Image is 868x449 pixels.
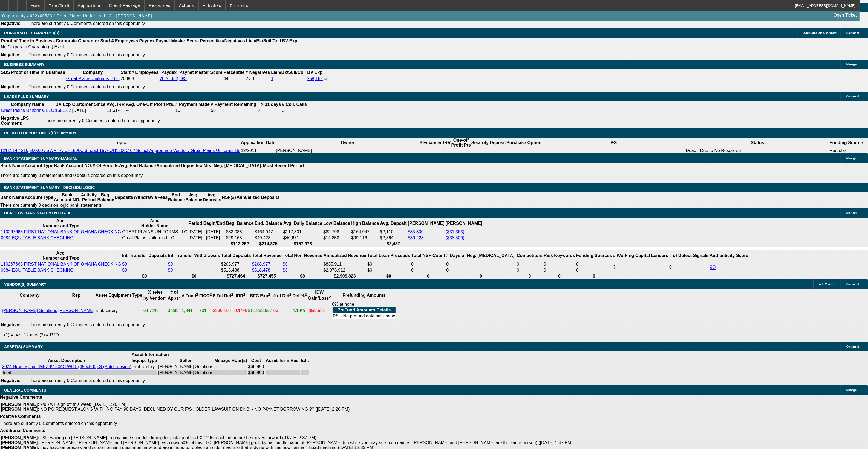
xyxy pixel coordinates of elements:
[200,39,221,43] b: Percentile
[669,250,709,261] th: # of Detect Signals
[411,250,445,261] th: Sum of the Total NSF Count and Total Overdraft Fee Count from Ocrolus
[446,261,516,267] td: 0
[282,250,323,261] th: Total Non-Revenue
[252,250,282,261] th: Total Revenue
[282,39,297,43] b: BV Exp
[351,218,379,229] th: High Balance
[324,262,366,267] div: $835,911
[105,0,144,11] button: Credit Package
[78,3,100,8] span: Application
[132,364,157,369] td: Embroidery
[97,192,114,203] th: Beg. Balance
[157,192,168,203] th: Fees
[445,218,483,229] th: [PERSON_NAME]
[471,138,506,148] th: Security Deposit
[175,108,210,113] td: 10
[122,235,188,241] td: Great Plains Uniforms LLC
[517,261,543,267] td: 0
[1,38,55,44] th: Proof of Time In Business
[446,229,465,234] a: ($31,363)
[119,163,156,168] th: Avg. End Balance
[168,262,173,266] a: $0
[367,261,410,267] td: $0
[212,302,233,320] td: $330,164
[1,53,21,57] b: Negative:
[338,308,391,312] b: PreFund Amounts Details
[231,370,247,375] td: --
[83,70,103,75] b: Company
[168,290,181,301] b: # of Apps
[29,322,145,327] span: There are currently 0 Comments entered on this opportunity
[231,292,233,296] sup: 2
[246,39,281,43] b: Lien/Bk/Suit/Coll
[81,192,97,203] th: Activity Period
[122,218,188,229] th: Acc. Holder Name
[54,163,93,168] th: Bank Account NO.
[351,229,379,235] td: $164,947
[2,14,152,18] span: Opportunity / 082400533 / Great Plains Uniforms, LLC / [PERSON_NAME]
[613,250,669,261] th: # Working Capital Lenders
[175,0,198,11] button: Actions
[66,76,120,81] a: Great Plains Uniforms, LLC
[1,407,39,412] b: [PERSON_NAME]:
[283,229,323,235] td: $117,301
[56,39,99,43] b: Corporate Guarantor
[132,70,158,75] b: # Employees
[44,118,160,123] span: There are currently 0 Comments entered on this opportunity
[4,185,95,190] span: Bank Statement Summary - Decision Logic
[308,290,331,301] b: IDW Gain/Loss
[243,292,245,296] sup: 2
[72,102,106,107] b: Customer Since
[446,273,516,279] th: 0
[283,218,323,229] th: Avg. Daily Balance
[351,235,379,241] td: $99,116
[283,268,288,272] a: $8
[95,302,142,320] td: Embroidery
[829,148,863,153] td: Portfolio
[4,388,46,392] span: GENERAL COMMENTS
[408,235,424,240] a: $39,228
[1,116,29,126] b: Negative LPS Comment:
[221,261,251,267] td: $208,977
[54,192,81,203] th: Bank Account NO.
[1,435,39,440] b: [PERSON_NAME]:
[324,76,328,80] img: facebook-icon.png
[109,3,140,8] span: Credit Package
[576,261,612,267] td: 0
[307,76,323,81] a: $58,162
[446,250,516,261] th: # Days of Neg. [MEDICAL_DATA].
[199,293,212,298] b: FICO
[420,138,443,148] th: $ Financed
[122,229,188,235] td: GREAT PLAINS UNIFORMS LLC
[443,148,451,153] td: --
[4,282,46,287] span: VENDOR(S) SUMMARY
[168,192,185,203] th: End. Balance
[1,402,39,407] b: [PERSON_NAME]:
[185,192,202,203] th: Avg. Balance
[156,39,199,43] b: Paynet Master Score
[24,163,54,168] th: Account Type
[4,156,77,161] span: BANK STATEMENT SUMMARY-MANUAL
[669,261,709,273] td: 0
[451,148,471,153] td: --
[224,70,244,75] b: Percentile
[266,364,300,369] td: --
[543,250,575,261] th: Risk Keywords
[1,250,121,261] th: Acc. Number and Type
[293,293,307,298] b: Def %
[165,295,166,299] sup: 2
[257,108,281,113] td: 0
[829,138,863,148] th: Funding Source
[236,293,245,298] b: IRR
[254,241,282,247] th: $214,375
[95,293,142,298] b: Asset Equipment Type
[188,235,225,241] td: [DATE] - [DATE]
[1,218,121,229] th: Acc. Number and Type
[120,76,131,82] td: 2008
[263,163,304,168] th: Most Recent Period
[307,70,322,75] b: BV Exp
[282,102,307,107] b: # Coll. Calls
[4,94,49,99] span: LEASE PLUS SUMMARY
[214,358,230,363] b: Mileage
[221,273,251,279] th: $727,464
